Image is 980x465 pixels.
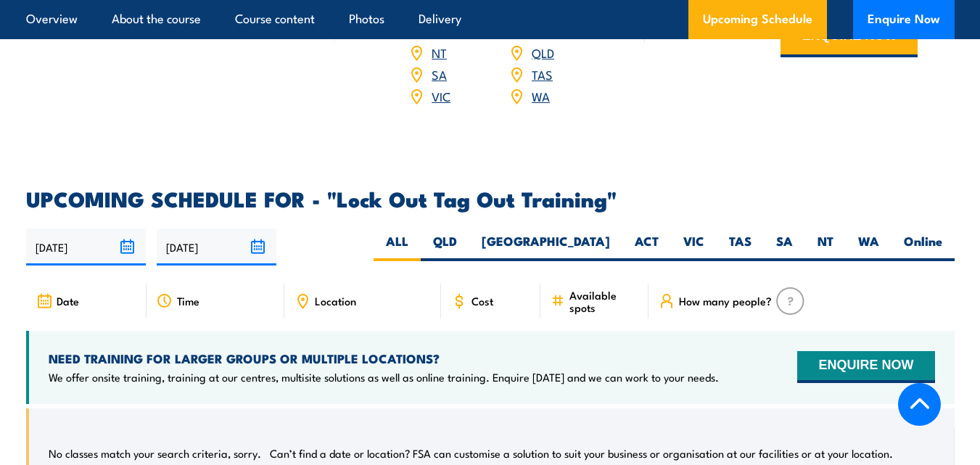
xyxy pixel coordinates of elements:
span: Available spots [569,289,638,313]
label: WA [846,233,892,261]
a: QLD [532,44,554,61]
a: WA [532,87,550,104]
input: From date [26,229,146,266]
a: SA [432,65,447,83]
label: TAS [717,233,764,261]
label: SA [764,233,805,261]
label: NT [805,233,846,261]
span: Time [177,295,199,307]
p: We offer onsite training, training at our centres, multisite solutions as well as online training... [49,370,719,384]
input: To date [157,229,276,266]
label: ALL [374,233,421,261]
p: No classes match your search criteria, sorry. [49,446,261,461]
label: Online [892,233,955,261]
span: How many people? [679,295,772,307]
span: Date [57,295,79,307]
a: VIC [432,87,450,104]
label: [GEOGRAPHIC_DATA] [469,233,622,261]
a: TAS [532,65,553,83]
button: ENQUIRE NOW [797,351,934,383]
label: QLD [421,233,469,261]
label: ACT [622,233,671,261]
label: VIC [671,233,717,261]
p: Can’t find a date or location? FSA can customise a solution to suit your business or organisation... [270,446,893,461]
h4: NEED TRAINING FOR LARGER GROUPS OR MULTIPLE LOCATIONS? [49,350,719,366]
a: NT [432,44,447,61]
span: Cost [472,295,493,307]
h2: UPCOMING SCHEDULE FOR - "Lock Out Tag Out Training" [26,189,955,207]
span: Location [315,295,356,307]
